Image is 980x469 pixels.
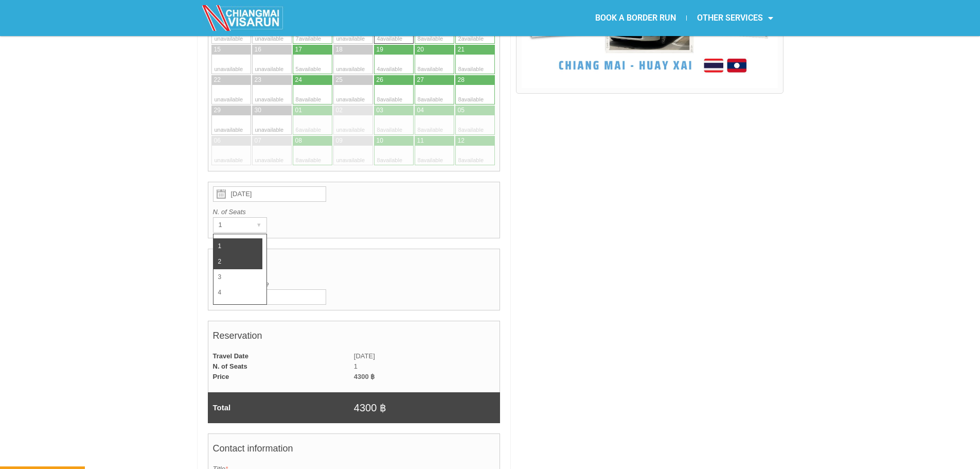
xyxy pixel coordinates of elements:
div: 26 [377,76,383,84]
div: 28 [458,76,465,84]
td: 4300 ฿ [354,392,500,423]
div: 18 [336,45,343,54]
div: 12 [458,136,465,145]
div: 09 [336,136,343,145]
div: 22 [214,76,221,84]
div: 21 [458,45,465,54]
h4: Reservation [213,325,495,351]
div: 1 [213,218,247,232]
div: 08 [295,136,302,145]
h4: Contact information [213,438,495,464]
nav: Menu [490,6,783,30]
td: [DATE] [354,351,500,361]
div: ▾ [252,218,266,232]
a: OTHER SERVICES [687,6,783,30]
div: 29 [214,106,221,115]
div: 19 [377,45,383,54]
div: 05 [458,106,465,115]
div: 15 [214,45,221,54]
label: Enter coupon code [213,279,495,289]
td: Price [208,372,354,382]
div: 24 [295,76,302,84]
td: Travel Date [208,351,354,361]
li: 1 [213,238,262,254]
div: 03 [377,106,383,115]
div: 02 [336,106,343,115]
a: BOOK A BORDER RUN [585,6,686,30]
div: 17 [295,45,302,54]
td: 4300 ฿ [354,372,500,382]
td: Total [208,392,354,423]
div: 06 [214,136,221,145]
li: 3 [213,269,262,285]
label: N. of Seats [213,207,495,217]
td: 1 [354,361,500,372]
td: N. of Seats [208,361,354,372]
div: 20 [417,45,424,54]
div: 25 [336,76,343,84]
div: 11 [417,136,424,145]
div: 27 [417,76,424,84]
h4: Promo Code [213,253,495,279]
div: 07 [255,136,261,145]
div: 16 [255,45,261,54]
div: 04 [417,106,424,115]
li: 2 [213,254,262,269]
div: 01 [295,106,302,115]
div: 10 [377,136,383,145]
div: 30 [255,106,261,115]
div: 23 [255,76,261,84]
li: 4 [213,285,262,300]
